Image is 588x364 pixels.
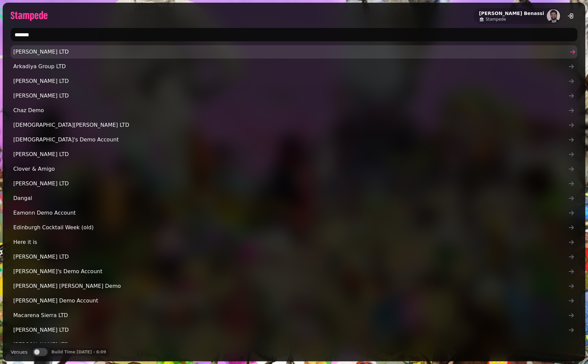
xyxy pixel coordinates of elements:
span: [DEMOGRAPHIC_DATA]'s Demo Account [13,136,568,144]
span: [PERSON_NAME] LTD [13,253,568,261]
label: Venues [11,348,28,356]
a: [DEMOGRAPHIC_DATA]'s Demo Account [11,133,577,146]
span: [PERSON_NAME] Demo Account [13,297,568,305]
span: [PERSON_NAME] LTD [13,77,568,85]
span: Clover & Amigo [13,165,568,173]
span: Edinburgh Cocktail Week (old) [13,224,568,232]
a: [DEMOGRAPHIC_DATA][PERSON_NAME] LTD [11,118,577,132]
span: [PERSON_NAME] [PERSON_NAME] Demo [13,282,568,290]
a: [PERSON_NAME] LTD [11,177,577,190]
span: [PERSON_NAME]'s Demo Account [13,268,568,275]
a: Chaz Demo [11,104,577,117]
span: Here it is [13,238,568,246]
span: [PERSON_NAME] LTD [13,48,568,56]
a: Stampede [479,17,544,22]
span: Stampede [486,17,506,22]
a: [PERSON_NAME] LTD [11,148,577,161]
img: logo [11,11,48,21]
span: Eamonn Demo Account [13,209,568,217]
span: Arkadiya Group LTD [13,63,568,71]
a: [PERSON_NAME] LTD [11,250,577,264]
a: [PERSON_NAME]'s Demo Account [11,265,577,278]
h2: [PERSON_NAME] Benassi [479,10,544,17]
a: [PERSON_NAME] [PERSON_NAME] Demo [11,279,577,293]
img: aHR0cHM6Ly93d3cuZ3JhdmF0YXIuY29tL2F2YXRhci9mNWJlMmFiYjM4MjBmMGYzOTE3MzVlNWY5MTA5YzdkYz9zPTE1MCZkP... [547,9,560,23]
a: [PERSON_NAME] LTD [11,338,577,351]
a: Arkadiya Group LTD [11,60,577,73]
a: Clover & Amigo [11,162,577,176]
a: Dangal [11,192,577,205]
span: Dangal [13,194,568,202]
span: [PERSON_NAME] LTD [13,180,568,188]
a: Here it is [11,236,577,249]
span: Chaz Demo [13,106,568,114]
span: [PERSON_NAME] LTD [13,150,568,158]
span: [PERSON_NAME] LTD [13,92,568,100]
a: Edinburgh Cocktail Week (old) [11,221,577,234]
button: logout [564,9,577,23]
span: [PERSON_NAME] LTD [13,341,568,349]
a: [PERSON_NAME] LTD [11,323,577,337]
span: [DEMOGRAPHIC_DATA][PERSON_NAME] LTD [13,121,568,129]
a: [PERSON_NAME] LTD [11,89,577,102]
span: [PERSON_NAME] LTD [13,326,568,334]
span: Macarena Sierra LTD [13,311,568,319]
a: [PERSON_NAME] LTD [11,45,577,59]
p: Build Time [DATE] - 6:09 [52,349,106,355]
a: Eamonn Demo Account [11,206,577,220]
a: [PERSON_NAME] Demo Account [11,294,577,307]
a: Macarena Sierra LTD [11,309,577,322]
a: [PERSON_NAME] LTD [11,75,577,88]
